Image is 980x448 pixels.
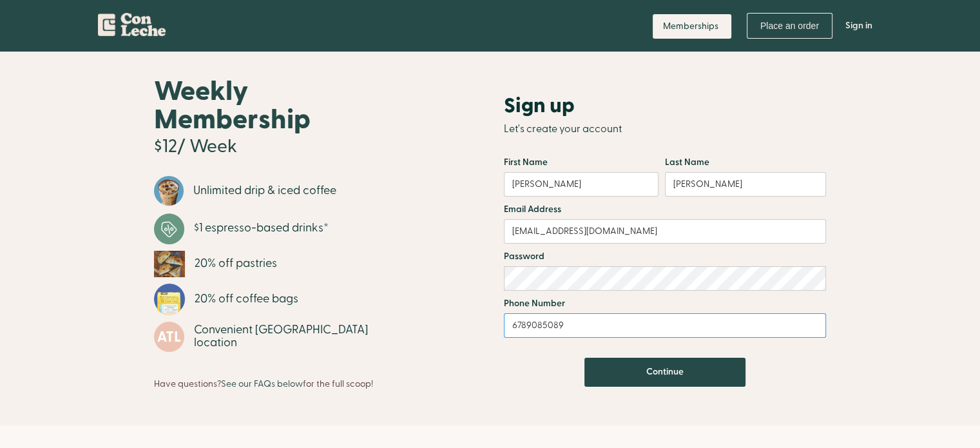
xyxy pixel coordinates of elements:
label: First Name [504,156,665,169]
div: 20% off coffee bags [195,293,298,306]
a: Memberships [653,14,731,39]
h2: Sign up [504,94,575,117]
div: 20% off pastries [195,257,277,270]
input: Last name [665,172,826,197]
a: home [98,6,166,41]
label: Phone Number [504,297,826,310]
a: See our FAQs below [221,378,303,390]
h1: Let's create your account [504,115,826,143]
input: First name [504,172,658,197]
label: Email Address [504,203,826,216]
input: youremail@email.com [504,219,826,244]
label: Password [504,250,826,263]
input: Continue [584,358,745,387]
div: Convenient [GEOGRAPHIC_DATA] location [194,324,407,349]
div: Have questions? for the full scoop! [154,373,373,391]
div: $1 espresso-based drinks* [194,222,329,235]
h3: $12/ Week [154,137,237,157]
label: Last Name [665,156,800,169]
h1: Weekly Membership [154,77,407,134]
form: Email Form [504,156,826,387]
input: xxx-xxx-xxxx [504,313,826,338]
a: Place an order [747,13,832,39]
a: Sign in [836,6,882,45]
div: Unlimited drip & iced coffee [193,184,336,197]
